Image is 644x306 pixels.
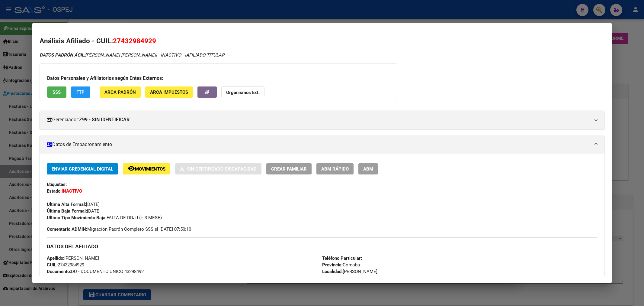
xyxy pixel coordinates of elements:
span: [GEOGRAPHIC_DATA] [47,275,118,281]
span: Sin Certificado Discapacidad [187,166,257,172]
strong: Ultimo Tipo Movimiento Baja: [47,215,107,220]
strong: Apellido: [47,256,64,261]
button: ARCA Impuestos [145,86,193,98]
button: ABM [358,163,378,174]
span: ABM [363,166,373,172]
button: ARCA Padrón [100,86,141,98]
strong: Organismos Ext. [226,90,260,95]
strong: Teléfono Particular: [322,256,362,261]
span: [PERSON_NAME] [47,256,99,261]
strong: Código Postal: [322,275,352,281]
strong: Z99 - SIN IDENTIFICAR [79,116,130,123]
span: [PERSON_NAME] [PERSON_NAME] [40,52,156,58]
strong: INACTIVO [62,188,82,194]
strong: Documento: [47,269,71,274]
span: ARCA Impuestos [150,90,188,95]
button: FTP [71,86,90,98]
span: Crear Familiar [271,166,307,172]
span: FTP [76,90,85,95]
span: [PERSON_NAME] [322,269,377,274]
h3: Datos Personales y Afiliatorios según Entes Externos: [47,75,390,82]
span: ARCA Padrón [104,90,136,95]
mat-expansion-panel-header: Gerenciador:Z99 - SIN IDENTIFICAR [40,111,605,129]
button: Sin Certificado Discapacidad [175,163,261,174]
mat-panel-title: Datos de Empadronamiento [47,141,590,148]
span: [DATE] [47,208,101,214]
button: Enviar Credencial Digital [47,163,118,174]
span: Movimientos [135,166,165,172]
button: SSS [47,86,66,98]
span: ABM Rápido [321,166,349,172]
strong: Última Alta Formal: [47,202,86,207]
mat-icon: remove_red_eye [128,165,135,172]
span: 27432984929 [113,37,156,45]
strong: Provincia: [322,262,343,268]
strong: DATOS PADRÓN ÁGIL: [40,52,85,58]
span: 5220 [322,275,361,281]
h3: DATOS DEL AFILIADO [47,243,598,250]
span: Migración Padrón Completo SSS el [DATE] 07:50:10 [47,226,191,233]
span: Enviar Credencial Digital [52,166,113,172]
strong: Localidad: [322,269,343,274]
span: DU - DOCUMENTO UNICO 43298492 [47,269,144,274]
span: [DATE] [47,202,100,207]
button: Organismos Ext. [221,86,264,98]
strong: Comentario ADMIN: [47,226,87,232]
strong: Etiquetas: [47,182,67,187]
strong: Última Baja Formal: [47,208,87,214]
span: AFILIADO TITULAR [186,52,224,58]
mat-panel-title: Gerenciador: [47,116,590,123]
button: Crear Familiar [266,163,312,174]
button: Movimientos [123,163,170,174]
button: ABM Rápido [316,163,354,174]
span: 27432984929 [47,262,84,268]
strong: Nacionalidad: [47,275,74,281]
span: FALTA DE DDJJ (+ 3 MESE) [47,215,162,220]
i: | INACTIVO | [40,52,224,58]
iframe: Intercom live chat [623,285,638,300]
span: SSS [53,90,61,95]
h2: Análisis Afiliado - CUIL: [40,36,605,46]
strong: Estado: [47,188,62,194]
span: Cordoba [322,262,360,268]
strong: CUIL: [47,262,58,268]
mat-expansion-panel-header: Datos de Empadronamiento [40,135,605,154]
